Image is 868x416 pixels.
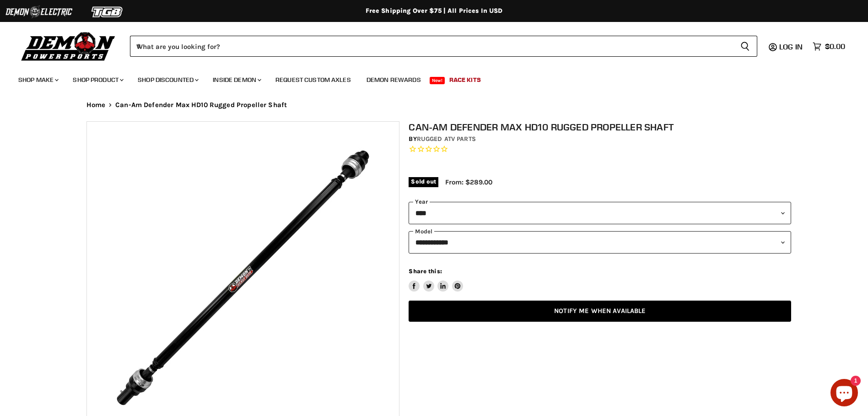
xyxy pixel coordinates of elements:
div: Free Shipping Over $75 | All Prices In USD [68,7,800,15]
h1: Can-Am Defender Max HD10 Rugged Propeller Shaft [409,121,791,133]
a: $0.00 [808,40,850,53]
div: by [409,134,791,144]
form: Product [130,36,757,57]
a: Log in [775,43,808,51]
input: When autocomplete results are available use up and down arrows to review and enter to select [130,36,733,57]
span: From: $289.00 [445,178,492,186]
select: modal-name [409,231,791,254]
ul: Main menu [11,67,843,89]
a: Shop Discounted [131,70,204,89]
img: TGB Logo 2 [73,3,142,21]
nav: Breadcrumbs [68,101,800,109]
a: Shop Make [11,70,64,89]
inbox-online-store-chat: Shopify online store chat [828,379,861,409]
span: New! [430,77,445,84]
a: Home [86,101,106,109]
span: Sold out [409,177,438,187]
select: year [409,202,791,224]
aside: Share this: [409,267,463,292]
a: Race Kits [442,70,488,89]
a: Request Custom Axles [269,70,358,89]
span: $0.00 [825,42,845,51]
span: Rated 0.0 out of 5 stars 0 reviews [409,145,791,154]
button: Search [733,36,757,57]
img: Demon Electric Logo 2 [5,3,73,21]
span: Log in [779,42,803,51]
span: Can-Am Defender Max HD10 Rugged Propeller Shaft [115,101,287,109]
span: Share this: [409,268,442,275]
a: Demon Rewards [360,70,428,89]
a: Shop Product [66,70,129,89]
a: Inside Demon [206,70,267,89]
a: Rugged ATV Parts [417,135,476,143]
a: Notify Me When Available [409,301,791,322]
img: Demon Powersports [18,30,119,62]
